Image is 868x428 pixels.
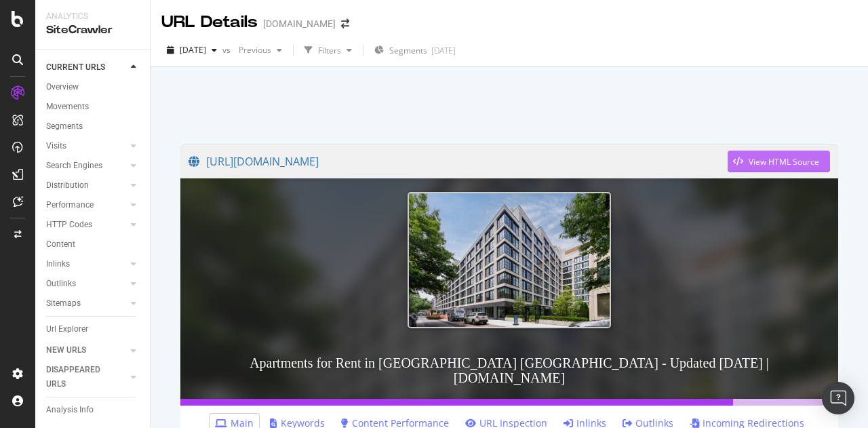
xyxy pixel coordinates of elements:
a: Visits [46,139,127,153]
div: Performance [46,198,94,212]
button: Previous [233,39,288,61]
button: Filters [299,39,357,61]
div: Movements [46,100,89,114]
span: Previous [233,44,271,56]
a: Content [46,237,140,252]
a: Performance [46,198,127,212]
div: NEW URLS [46,343,86,357]
div: Analytics [46,11,139,22]
a: DISAPPEARED URLS [46,363,127,391]
div: Visits [46,139,66,153]
a: Url Explorer [46,322,140,336]
div: Filters [318,45,341,56]
a: Distribution [46,178,127,193]
img: Apartments for Rent in Brooklyn NY - Updated Today | Apartments.com [408,192,611,328]
div: Search Engines [46,159,102,173]
a: Outlinks [46,277,127,291]
a: HTTP Codes [46,218,127,232]
button: Segments[DATE] [369,39,461,61]
div: Overview [46,80,79,94]
span: Segments [389,45,427,56]
a: Analysis Info [46,403,140,417]
div: Segments [46,119,83,134]
div: [DOMAIN_NAME] [263,17,336,31]
div: Analysis Info [46,403,94,417]
button: View HTML Source [728,151,830,172]
div: Sitemaps [46,296,81,311]
div: arrow-right-arrow-left [341,19,349,28]
a: Overview [46,80,140,94]
div: SiteCrawler [46,22,139,38]
div: Open Intercom Messenger [822,382,854,414]
div: DISAPPEARED URLS [46,363,115,391]
span: 2025 Aug. 22nd [180,44,206,56]
div: Distribution [46,178,89,193]
a: Inlinks [46,257,127,271]
a: Search Engines [46,159,127,173]
div: HTTP Codes [46,218,92,232]
a: Sitemaps [46,296,127,311]
div: [DATE] [431,45,456,56]
div: URL Details [161,11,258,34]
a: Movements [46,100,140,114]
a: CURRENT URLS [46,60,127,75]
a: [URL][DOMAIN_NAME] [189,144,728,178]
span: vs [222,44,233,56]
button: [DATE] [161,39,222,61]
div: Outlinks [46,277,76,291]
div: Inlinks [46,257,70,271]
h3: Apartments for Rent in [GEOGRAPHIC_DATA] [GEOGRAPHIC_DATA] - Updated [DATE] | [DOMAIN_NAME] [180,342,838,399]
a: NEW URLS [46,343,127,357]
div: Content [46,237,75,252]
div: Url Explorer [46,322,88,336]
a: Segments [46,119,140,134]
div: CURRENT URLS [46,60,105,75]
div: View HTML Source [749,156,819,168]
